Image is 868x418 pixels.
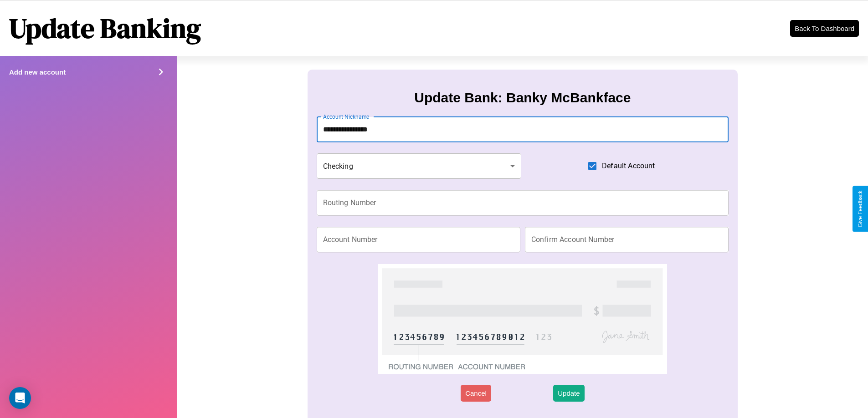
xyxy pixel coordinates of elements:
h3: Update Bank: Banky McBankface [414,90,631,106]
label: Account Nickname [323,113,370,121]
h1: Update Banking [9,10,201,47]
h4: Add new account [9,68,66,76]
button: Update [553,385,584,402]
div: Give Feedback [857,191,863,227]
img: check [378,264,667,374]
button: Cancel [461,385,491,402]
button: Back To Dashboard [790,20,859,37]
div: Open Intercom Messenger [9,387,31,409]
div: Checking [317,153,522,179]
span: Default Account [602,161,655,171]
